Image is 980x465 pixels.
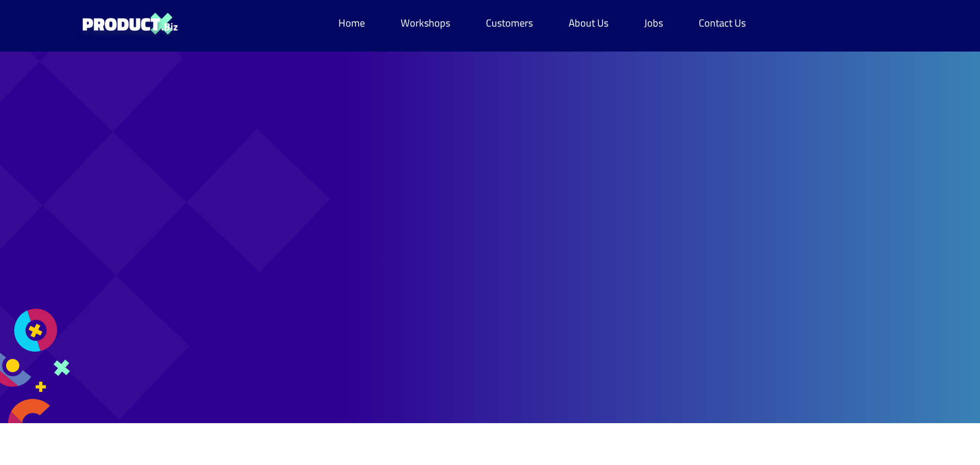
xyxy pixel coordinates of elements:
[390,11,460,35] a: Workshops
[558,11,619,35] a: About Us
[689,11,756,35] a: Contact Us
[328,11,756,35] nav: Menu
[634,11,673,35] a: Jobs
[476,11,543,35] a: Customers
[328,11,375,35] a: Home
